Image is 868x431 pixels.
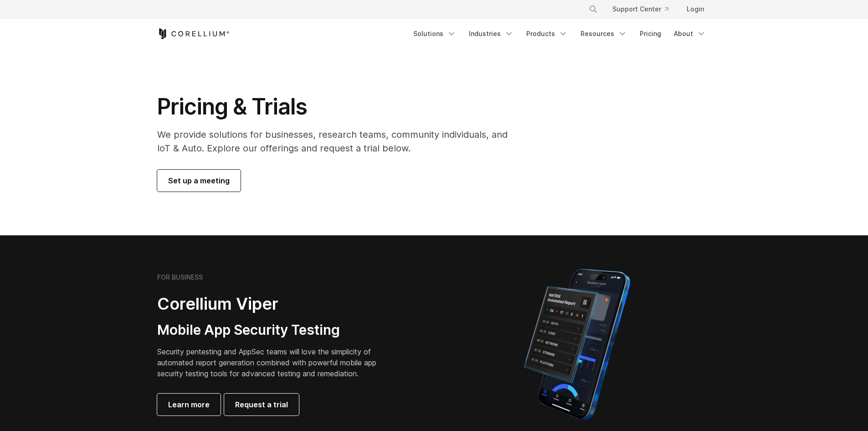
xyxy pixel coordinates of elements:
a: Learn more [157,394,221,415]
a: Set up a meeting [157,170,241,192]
a: About [668,26,711,42]
span: Set up a meeting [168,175,230,186]
a: Corellium Home [157,28,230,39]
a: Support Center [605,1,676,17]
div: Navigation Menu [408,26,711,42]
h6: FOR BUSINESS [157,273,203,281]
span: Request a trial [235,399,288,410]
button: Search [585,1,601,17]
p: We provide solutions for businesses, research teams, community individuals, and IoT & Auto. Explo... [157,128,520,155]
p: Security pentesting and AppSec teams will love the simplicity of automated report generation comb... [157,346,390,379]
a: Industries [463,26,519,42]
img: Corellium MATRIX automated report on iPhone showing app vulnerability test results across securit... [508,265,646,424]
h3: Mobile App Security Testing [157,322,390,339]
span: Learn more [168,399,210,410]
a: Request a trial [224,394,299,415]
a: Solutions [408,26,462,42]
h2: Corellium Viper [157,294,390,314]
a: Login [679,1,711,17]
a: Products [521,26,573,42]
a: Resources [575,26,632,42]
div: Navigation Menu [578,1,711,17]
h1: Pricing & Trials [157,93,520,120]
a: Pricing [634,26,667,42]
